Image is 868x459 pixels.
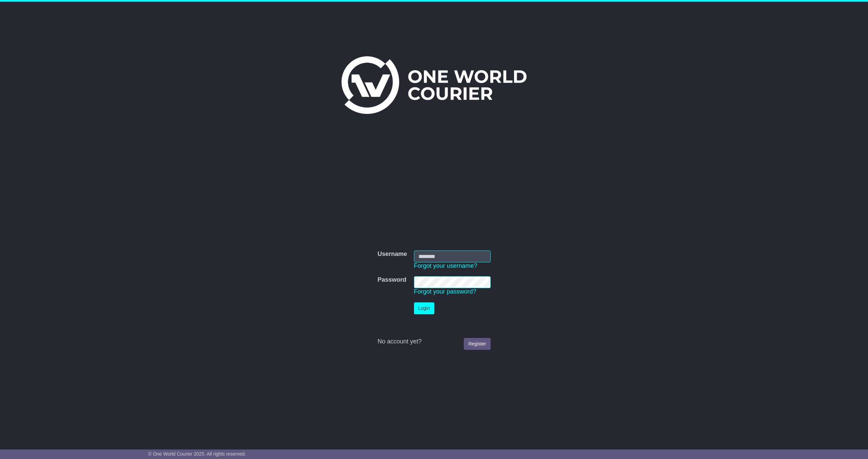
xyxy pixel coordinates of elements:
[377,251,407,258] label: Username
[148,451,246,457] span: © One World Courier 2025. All rights reserved.
[464,338,490,350] a: Register
[414,288,476,295] a: Forgot your password?
[377,338,490,345] div: No account yet?
[414,262,477,269] a: Forgot your username?
[341,56,527,114] img: One World
[414,302,434,314] button: Login
[377,276,406,284] label: Password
